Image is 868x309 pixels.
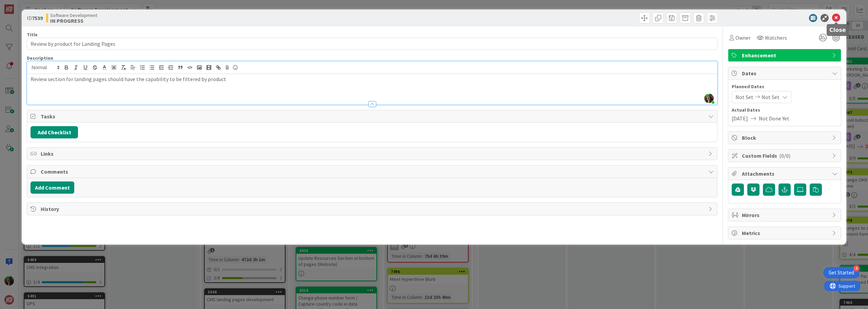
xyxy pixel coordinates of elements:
[735,93,753,101] span: Not Set
[32,15,43,21] b: 7539
[742,134,829,142] span: Block
[742,152,829,160] span: Custom Fields
[742,170,829,178] span: Attachments
[853,265,860,271] div: 4
[41,150,705,158] span: Links
[759,114,789,122] span: Not Done Yet
[27,14,43,22] span: ID
[27,38,717,50] input: type card name here...
[762,93,780,101] span: Not Set
[732,83,837,90] span: Planned Dates
[31,75,714,83] p: Review section for landing pages should have the capability to be filtered by product
[735,34,751,42] span: Owner
[14,1,31,9] span: Support
[50,13,97,18] span: Software Development
[765,34,787,42] span: Watchers
[704,94,714,103] img: zMbp8UmSkcuFrGHA6WMwLokxENeDinhm.jpg
[41,168,705,176] span: Comments
[829,27,846,33] h5: Close
[732,107,837,114] span: Actual Dates
[742,211,829,219] span: Mirrors
[742,69,829,77] span: Dates
[50,18,97,23] b: IN PROGRESS
[41,112,705,120] span: Tasks
[732,114,748,122] span: [DATE]
[27,32,38,38] label: Title
[27,55,53,61] span: Description
[31,181,74,194] button: Add Comment
[742,51,829,59] span: Enhancement
[829,269,854,276] div: Get Started
[31,126,78,138] button: Add Checklist
[41,205,705,213] span: History
[742,229,829,237] span: Metrics
[779,152,790,159] span: ( 0/0 )
[823,267,860,278] div: Open Get Started checklist, remaining modules: 4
